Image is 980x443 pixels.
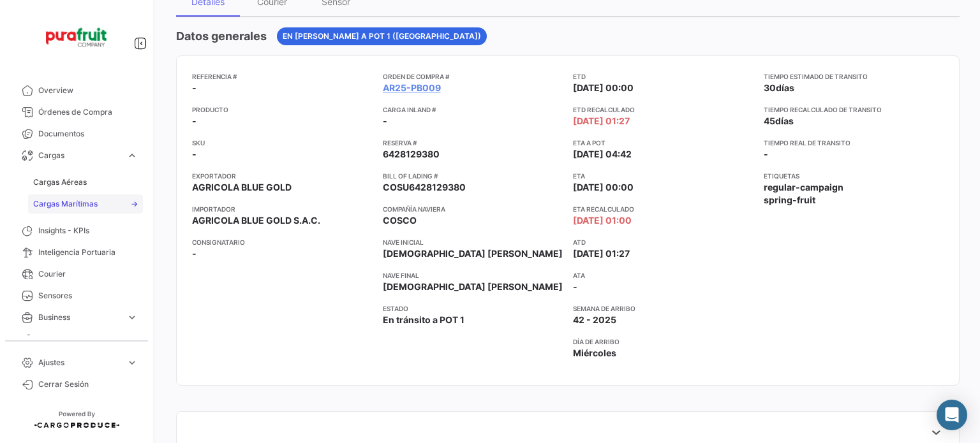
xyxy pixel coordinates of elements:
app-card-info-title: Carga inland # [383,105,563,115]
app-card-info-title: ATA [573,270,754,280]
span: días [775,115,794,126]
app-card-info-title: Exportador [192,171,373,181]
span: Documentos [38,128,138,140]
app-card-info-title: Producto [192,105,373,115]
span: Insights - KPIs [38,225,138,236]
span: En tránsito a POT 1 [383,314,464,326]
span: COSCO [383,214,417,227]
span: COSU6428129380 [383,181,466,194]
app-card-info-title: Consignatario [192,237,373,247]
span: Overview [38,85,138,96]
span: - [383,115,387,127]
app-card-info-title: Estado [383,303,563,314]
span: Estadísticas [38,333,121,345]
app-card-info-title: Reserva # [383,138,563,148]
span: [DATE] 04:42 [573,148,632,161]
span: - [192,82,197,94]
a: Cargas Aéreas [28,173,143,192]
app-card-info-title: ATD [573,237,754,247]
h4: Datos generales [176,27,267,45]
span: Cargas Marítimas [33,198,98,210]
span: [DATE] 01:27 [573,247,630,260]
div: Abrir Intercom Messenger [937,400,967,430]
a: Insights - KPIs [10,220,143,242]
span: Órdenes de Compra [38,106,138,118]
app-card-info-title: Tiempo recalculado de transito [764,105,944,115]
span: AGRICOLA BLUE GOLD [192,181,292,194]
app-card-info-title: Tiempo estimado de transito [764,71,944,82]
span: [DATE] 00:00 [573,82,634,94]
a: AR25-PB009 [383,82,441,94]
img: Logo+PuraFruit.png [45,15,108,59]
app-card-info-title: ETD Recalculado [573,105,754,115]
app-card-info-title: ETD [573,71,754,82]
span: En [PERSON_NAME] a POT 1 ([GEOGRAPHIC_DATA]) [283,31,481,42]
span: Inteligencia Portuaria [38,247,138,258]
span: [DATE] 01:27 [573,115,630,127]
a: Órdenes de Compra [10,101,143,123]
app-card-info-title: Bill of Lading # [383,171,563,181]
span: 42 - 2025 [573,314,616,326]
span: 30 [764,82,776,93]
app-card-info-title: Nave inicial [383,237,563,247]
a: Cargas Marítimas [28,194,143,214]
span: regular-campaign [764,181,843,194]
app-card-info-title: Compañía naviera [383,204,563,214]
span: - [573,280,577,293]
span: expand_more [126,357,138,368]
app-card-info-title: Día de Arribo [573,337,754,347]
app-card-info-title: Orden de Compra # [383,71,563,82]
span: Miércoles [573,347,616,359]
span: - [192,115,197,127]
span: Courier [38,268,138,280]
span: Cargas [38,150,121,161]
span: spring-fruit [764,194,815,207]
span: Sensores [38,290,138,301]
span: días [776,82,794,93]
span: expand_more [126,333,138,345]
app-card-info-title: Tiempo real de transito [764,138,944,148]
span: Cargas Aéreas [33,177,87,188]
a: Documentos [10,123,143,145]
a: Sensores [10,285,143,307]
app-card-info-title: ETA Recalculado [573,204,754,214]
span: Business [38,312,121,323]
app-card-info-title: Nave final [383,270,563,280]
app-card-info-title: ETA [573,171,754,181]
a: Courier [10,263,143,285]
span: expand_more [126,312,138,323]
app-card-info-title: Semana de Arribo [573,303,754,314]
span: - [192,148,197,161]
app-card-info-title: Referencia # [192,71,373,82]
span: [DATE] 00:00 [573,181,634,194]
app-card-info-title: SKU [192,138,373,148]
app-card-info-title: ETA a POT [573,138,754,148]
app-card-info-title: Etiquetas [764,171,944,181]
span: - [764,149,768,159]
a: Overview [10,80,143,101]
span: Ajustes [38,357,121,368]
span: - [192,247,197,260]
span: [DATE] 01:00 [573,214,632,227]
span: [DEMOGRAPHIC_DATA] [PERSON_NAME] [383,247,563,260]
span: [DEMOGRAPHIC_DATA] [PERSON_NAME] [383,280,563,293]
span: 6428129380 [383,148,440,161]
a: Inteligencia Portuaria [10,242,143,263]
span: 45 [764,115,775,126]
app-card-info-title: Importador [192,204,373,214]
span: AGRICOLA BLUE GOLD S.A.C. [192,214,320,227]
span: Cerrar Sesión [38,379,138,390]
span: expand_more [126,150,138,161]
